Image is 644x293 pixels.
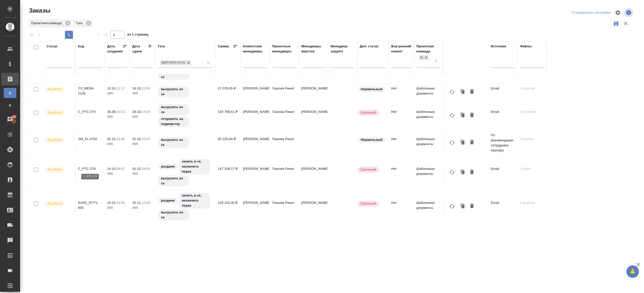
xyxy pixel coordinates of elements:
p: 2025 [107,171,127,176]
p: 20.11, [132,201,142,205]
div: раздаем, залить в ск, назначить перка, выгрузить из ск [157,158,213,187]
td: Шаблонные документы [414,107,443,124]
td: Шаблонные документы [414,164,443,181]
td: По рекомендации сотрудника Аватера [488,130,517,155]
p: залить в ск, назначить перка [182,159,207,174]
div: Внутренний клиент [391,44,411,54]
td: 27 078,00 ₽ [215,83,240,101]
p: 2025 [107,142,127,147]
td: Газизов Ринат [270,83,299,101]
p: 28.10, [132,110,142,114]
button: Клонировать [458,168,468,177]
p: 31.10, [132,137,142,141]
td: Email [488,83,517,101]
div: Менеджер support [331,44,355,54]
div: Выставляется автоматически, если на указанный объем услуг необходимо больше времени в стандартном... [357,109,386,116]
p: отправить на подверстку [161,116,186,126]
p: Нет [391,166,411,171]
p: C_PTC-279 [78,166,102,171]
p: выгрузить из ск [161,176,186,186]
button: Обновить [446,86,458,98]
p: [PERSON_NAME] [301,166,326,171]
p: 14:00 [142,110,150,114]
p: 13:36 [116,201,125,205]
div: Выставляется автоматически, если на указанный объем услуг необходимо больше времени в стандартном... [357,166,386,173]
div: Шаблонные документы [418,54,429,61]
button: Удалить [468,168,476,177]
p: 1 файл [520,166,544,171]
button: 🙏 [626,265,639,278]
p: 2025 [132,205,152,210]
div: выгрузить из ск [157,137,213,148]
p: выгрузить из ск [161,137,186,147]
div: Проектная команда [28,19,72,27]
p: 2025 [132,171,152,176]
p: раздаем [161,198,175,203]
p: 2025 [132,114,152,119]
div: выгрузить из ск [160,60,186,66]
div: Выставляется автоматически, если на указанный объем услуг необходимо больше времени в стандартном... [357,200,386,207]
button: Обновить [446,166,458,178]
div: Тэги [157,44,165,49]
td: Шаблонные документы [414,83,443,101]
p: 2025 [132,91,152,96]
span: из 1 страниц [127,31,148,39]
p: 18:00 [142,167,150,171]
p: 2025 [107,114,127,119]
p: Тэги [76,21,84,26]
td: [PERSON_NAME] [240,134,270,152]
div: Тэги [73,19,93,27]
a: 100 [1,113,19,126]
p: 15:07 [142,137,150,141]
div: Доп. статус [360,44,379,49]
td: Email [488,107,517,124]
p: В работе [48,87,62,92]
td: Шаблонные документы [414,134,443,152]
p: Срочный [361,167,376,172]
p: Срочный [361,110,376,115]
button: Клонировать [458,202,468,211]
td: Email [488,164,517,181]
p: Проектная команда [31,21,63,26]
p: 6 файлов [520,86,544,91]
p: 2025 [107,91,127,96]
p: SM_FL-4782 [78,137,102,142]
td: Газизов Ринат [270,198,299,215]
td: Газизов Ринат [270,134,299,152]
button: Удалить [468,138,476,147]
p: 11:17 [116,86,125,90]
a: Ф [4,101,16,111]
span: Посмотреть информацию [624,8,634,17]
p: 02.10, [107,137,116,141]
td: [PERSON_NAME] [240,83,270,101]
td: Газизов Ринат [270,107,299,124]
p: 2025 [132,142,152,147]
button: Клонировать [458,87,468,97]
td: 65 225,64 ₽ [215,134,240,152]
p: [PERSON_NAME] [301,109,326,114]
p: 10:23 [116,110,125,114]
button: Сбросить фильтры [621,19,630,28]
div: Выставляет ПМ после принятия заказа от КМа [44,109,72,116]
button: Удалить [468,87,476,97]
div: Выставляет ПМ после принятия заказа от КМа [44,137,72,143]
td: Шаблонные документы [414,198,443,215]
p: 3 файла [520,137,544,142]
p: [PERSON_NAME] [301,86,326,91]
div: Выставляет ПМ после принятия заказа от КМа [44,86,72,93]
span: Заказы [28,7,50,15]
p: Срочный [361,201,376,206]
p: раздаем [161,164,175,169]
p: C3_MEDK-2128 [78,86,102,96]
td: [PERSON_NAME] [240,198,270,215]
div: Статус [47,44,58,49]
p: C_PTC-274 [78,109,102,114]
p: [PERSON_NAME] [301,200,326,205]
p: 31.10, [132,167,142,171]
p: 09:07 [116,167,125,171]
div: Дата сдачи [132,44,147,54]
div: Статус по умолчанию для стандартных заказов [357,86,386,93]
p: 2025 [107,205,127,210]
button: Удалить [468,202,476,211]
span: 🙏 [628,266,637,277]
